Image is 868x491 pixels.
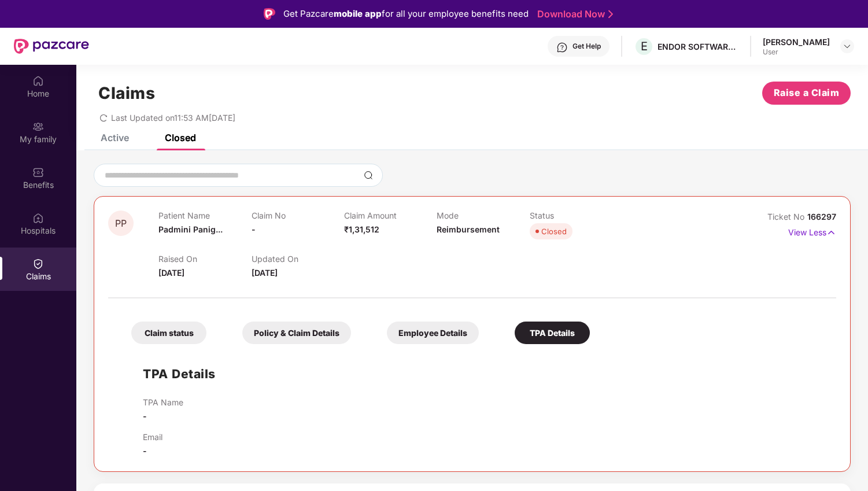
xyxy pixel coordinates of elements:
span: 166297 [807,212,836,221]
span: ₹1,31,512 [344,224,379,234]
div: Get Help [572,42,601,51]
div: TPA Details [515,322,590,344]
span: - [143,446,147,456]
img: Stroke [608,8,613,20]
img: svg+xml;base64,PHN2ZyBpZD0iU2VhcmNoLTMyeDMyIiB4bWxucz0iaHR0cDovL3d3dy53My5vcmcvMjAwMC9zdmciIHdpZH... [364,171,373,180]
span: [DATE] [158,268,184,278]
div: [PERSON_NAME] [763,36,830,47]
span: Padmini Panig... [158,224,223,234]
img: svg+xml;base64,PHN2ZyBpZD0iQ2xhaW0iIHhtbG5zPSJodHRwOi8vd3d3LnczLm9yZy8yMDAwL3N2ZyIgd2lkdGg9IjIwIi... [32,258,44,270]
img: svg+xml;base64,PHN2ZyB4bWxucz0iaHR0cDovL3d3dy53My5vcmcvMjAwMC9zdmciIHdpZHRoPSIxNyIgaGVpZ2h0PSIxNy... [826,226,836,239]
p: Status [530,211,622,220]
span: - [143,411,147,421]
p: Patient Name [158,211,251,220]
div: Get Pazcare for all your employee benefits need [283,7,529,21]
p: TPA Name [143,397,183,407]
span: E [641,39,648,53]
button: Raise a Claim [762,82,851,105]
span: PP [115,219,127,228]
p: Raised On [158,254,251,264]
div: Claim status [131,322,206,344]
div: User [763,47,830,57]
img: Logo [264,8,275,20]
div: Closed [165,132,196,143]
span: Reimbursement [437,224,500,234]
span: Ticket No [767,212,807,221]
a: Download Now [537,8,610,20]
span: - [252,224,256,234]
p: Claim No [252,211,344,220]
img: svg+xml;base64,PHN2ZyBpZD0iSGVscC0zMngzMiIgeG1sbnM9Imh0dHA6Ly93d3cudzMub3JnLzIwMDAvc3ZnIiB3aWR0aD... [556,42,568,53]
p: Updated On [252,254,344,264]
span: Last Updated on 11:53 AM[DATE] [111,113,235,123]
p: Email [143,432,162,442]
img: svg+xml;base64,PHN2ZyB3aWR0aD0iMjAiIGhlaWdodD0iMjAiIHZpZXdCb3g9IjAgMCAyMCAyMCIgZmlsbD0ibm9uZSIgeG... [32,121,44,132]
img: svg+xml;base64,PHN2ZyBpZD0iSG9zcGl0YWxzIiB4bWxucz0iaHR0cDovL3d3dy53My5vcmcvMjAwMC9zdmciIHdpZHRoPS... [32,212,44,224]
img: svg+xml;base64,PHN2ZyBpZD0iSG9tZSIgeG1sbnM9Imh0dHA6Ly93d3cudzMub3JnLzIwMDAvc3ZnIiB3aWR0aD0iMjAiIG... [32,75,44,87]
img: svg+xml;base64,PHN2ZyBpZD0iQmVuZWZpdHMiIHhtbG5zPSJodHRwOi8vd3d3LnczLm9yZy8yMDAwL3N2ZyIgd2lkdGg9Ij... [32,167,44,178]
span: Raise a Claim [774,86,840,100]
h1: Claims [98,83,155,103]
div: ENDOR SOFTWARE PRIVATE LIMITED [658,41,738,52]
p: View Less [788,223,836,239]
strong: mobile app [334,8,382,19]
div: Employee Details [387,322,479,344]
div: Active [101,132,129,143]
div: Policy & Claim Details [242,322,351,344]
h1: TPA Details [143,364,216,383]
span: redo [99,113,108,123]
img: svg+xml;base64,PHN2ZyBpZD0iRHJvcGRvd24tMzJ4MzIiIHhtbG5zPSJodHRwOi8vd3d3LnczLm9yZy8yMDAwL3N2ZyIgd2... [843,42,852,51]
div: Closed [541,226,567,237]
img: New Pazcare Logo [14,39,89,54]
span: [DATE] [252,268,278,278]
p: Mode [437,211,529,220]
p: Claim Amount [344,211,437,220]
